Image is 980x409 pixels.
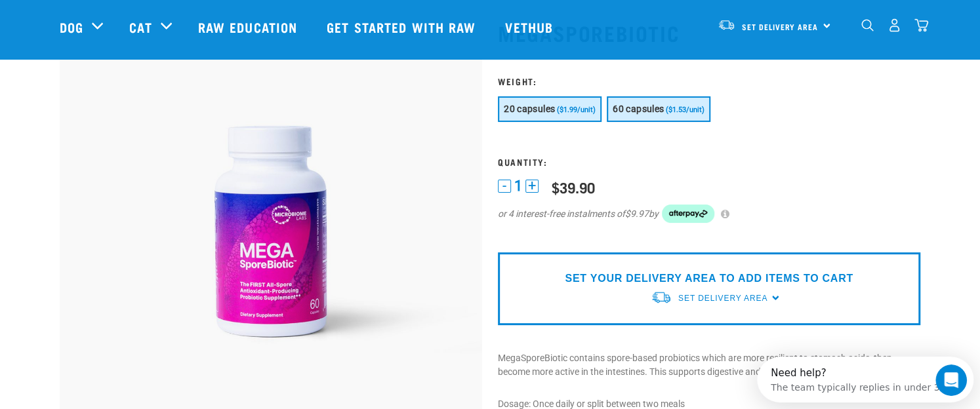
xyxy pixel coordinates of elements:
iframe: Intercom live chat discovery launcher [757,357,973,402]
span: ($1.53/unit) [666,106,704,114]
span: 1 [514,179,522,193]
button: + [525,180,539,193]
h3: Quantity: [498,157,920,166]
span: Set Delivery Area [678,294,767,303]
div: The team typically replies in under 3h [14,22,188,35]
p: MegaSporeBiotic contains spore-based probiotics which are more resilient to stomach acids, then b... [498,351,920,379]
button: 20 capsules ($1.99/unit) [498,96,602,122]
span: 60 capsules [613,104,664,114]
a: Vethub [492,1,569,53]
a: Get started with Raw [314,1,492,53]
button: - [498,180,511,193]
a: Dog [60,17,83,37]
img: home-icon@2x.png [914,18,928,32]
div: $39.90 [552,179,595,195]
img: user.png [888,18,901,32]
button: 60 capsules ($1.53/unit) [607,96,710,122]
span: Set Delivery Area [742,24,818,29]
img: home-icon-1@2x.png [861,19,874,31]
iframe: Intercom live chat [935,364,967,396]
div: or 4 interest-free instalments of by [498,204,920,223]
h3: Weight: [498,76,920,86]
a: Raw Education [185,1,314,53]
div: Need help? [14,11,188,22]
a: Cat [129,17,152,37]
img: Afterpay [662,204,714,223]
div: Open Intercom Messenger [5,5,227,41]
span: 20 capsules [504,104,555,114]
span: ($1.99/unit) [557,106,596,114]
img: van-moving.png [651,290,672,304]
p: SET YOUR DELIVERY AREA TO ADD ITEMS TO CART [565,271,853,286]
span: $9.97 [625,207,649,221]
img: van-moving.png [718,19,735,31]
